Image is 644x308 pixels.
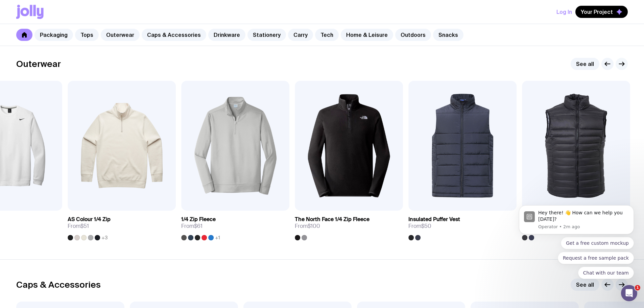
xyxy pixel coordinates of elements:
span: 1 [635,285,640,290]
h3: AS Colour 1/4 Zip [68,216,111,223]
h3: Insulated Puffer Vest [408,216,460,223]
span: $51 [80,222,89,230]
a: Outerwear [101,29,140,41]
a: Caps & Accessories [142,29,206,41]
h2: Outerwear [16,59,61,69]
a: AS Colour 1/4 ZipFrom$51+3 [68,211,176,240]
a: Drinkware [208,29,245,41]
a: Stationery [247,29,286,41]
span: $50 [421,222,431,230]
span: From [408,223,431,230]
h3: The North Face 1/4 Zip Fleece [295,216,369,223]
span: $100 [308,222,320,230]
a: Carry [288,29,313,41]
a: Outdoors [395,29,431,41]
a: See all [571,58,599,70]
button: Your Project [575,6,628,18]
a: 1/4 Zip FleeceFrom$61+1 [181,211,289,240]
iframe: Intercom notifications message [509,153,644,290]
span: Your Project [581,8,613,15]
span: From [295,223,320,230]
h2: Caps & Accessories [16,280,101,290]
span: +1 [215,235,220,240]
a: Snacks [433,29,463,41]
h3: 1/4 Zip Fleece [181,216,216,223]
span: $61 [194,222,202,230]
a: Tops [75,29,99,41]
button: Log In [556,6,572,18]
a: Home & Leisure [341,29,393,41]
a: The North Face 1/4 Zip FleeceFrom$100 [295,211,403,240]
a: Tech [315,29,339,41]
iframe: Intercom live chat [621,285,637,301]
span: +3 [101,235,108,240]
a: Insulated Puffer VestFrom$50 [408,211,517,240]
a: Packaging [34,29,73,41]
span: From [68,223,89,230]
span: From [181,223,202,230]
